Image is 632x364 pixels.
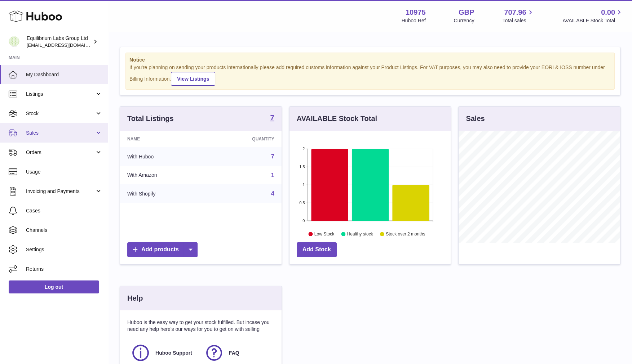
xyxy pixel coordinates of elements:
[601,8,615,17] span: 0.00
[454,17,474,24] div: Currency
[299,165,305,169] text: 1.5
[171,72,215,86] a: View Listings
[502,17,534,24] span: Total sales
[297,114,377,123] h3: AVAILABLE Stock Total
[120,166,208,185] td: With Amazon
[120,184,208,203] td: With Shopify
[347,232,374,237] text: Healthy stock
[302,183,305,187] text: 1
[270,114,274,123] a: 7
[9,36,19,47] img: huboo@equilibriumlabs.com
[562,8,623,24] a: 0.00 AVAILABLE Stock Total
[26,110,95,117] span: Stock
[406,8,426,17] strong: 10975
[26,188,95,195] span: Invoicing and Payments
[26,71,102,78] span: My Dashboard
[302,219,305,223] text: 0
[459,8,474,17] strong: GBP
[120,147,208,166] td: With Huboo
[26,130,95,136] span: Sales
[27,35,92,49] div: Equilibrium Labs Group Ltd
[386,232,425,237] text: Stock over 2 months
[26,246,102,253] span: Settings
[26,227,102,234] span: Channels
[299,201,305,205] text: 0.5
[229,350,239,356] span: FAQ
[127,319,274,333] p: Huboo is the easy way to get your stock fulfilled. But incase you need any help here's our ways f...
[402,17,426,24] div: Huboo Ref
[131,343,197,363] a: Huboo Support
[27,42,106,48] span: [EMAIL_ADDRESS][DOMAIN_NAME]
[129,57,611,63] strong: Notice
[26,91,95,98] span: Listings
[271,172,274,178] a: 1
[271,153,274,159] a: 7
[204,343,271,363] a: FAQ
[562,17,623,24] span: AVAILABLE Stock Total
[466,114,485,123] h3: Sales
[208,131,282,147] th: Quantity
[120,131,208,147] th: Name
[26,207,102,214] span: Cases
[26,168,102,175] span: Usage
[127,293,143,303] h3: Help
[297,242,337,257] a: Add Stock
[26,266,102,273] span: Returns
[502,8,534,24] a: 707.96 Total sales
[9,280,99,293] a: Log out
[271,190,274,197] a: 4
[314,232,335,237] text: Low Stock
[155,350,192,356] span: Huboo Support
[127,114,174,123] h3: Total Listings
[504,8,526,17] span: 707.96
[127,242,198,257] a: Add products
[26,149,95,156] span: Orders
[270,114,274,121] strong: 7
[129,64,611,86] div: If you're planning on sending your products internationally please add required customs informati...
[302,147,305,151] text: 2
